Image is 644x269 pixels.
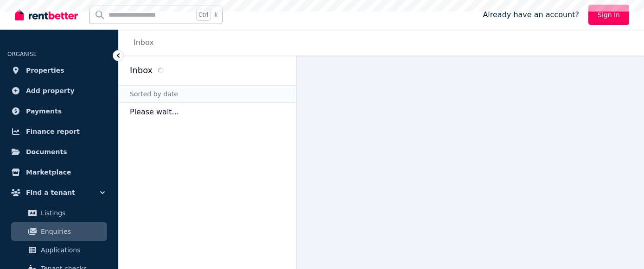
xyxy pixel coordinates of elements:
div: Sorted by date [119,85,296,103]
a: Applications [11,241,107,259]
span: Add property [26,85,75,96]
a: Inbox [134,38,154,47]
a: Enquiries [11,222,107,241]
a: Documents [7,143,111,161]
a: Finance report [7,122,111,141]
a: Add property [7,81,111,100]
a: Marketplace [7,163,111,181]
a: Properties [7,61,111,80]
span: k [214,11,217,19]
span: Finance report [26,126,80,137]
span: Listings [41,207,103,219]
h2: Inbox [130,64,153,77]
span: Ctrl [196,9,210,21]
button: Find a tenant [7,183,111,202]
span: Applications [41,244,103,256]
span: Properties [26,65,64,76]
span: Marketplace [26,167,71,178]
p: Please wait... [119,103,296,121]
a: Payments [7,102,111,120]
span: Enquiries [41,226,103,237]
img: RentBetter [15,8,78,22]
span: Find a tenant [26,187,75,198]
span: ORGANISE [7,51,37,57]
span: Documents [26,146,67,157]
nav: Breadcrumb [119,30,165,56]
span: Already have an account? [483,9,579,20]
a: Listings [11,204,107,222]
span: Payments [26,106,62,117]
a: Sign In [588,5,629,25]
